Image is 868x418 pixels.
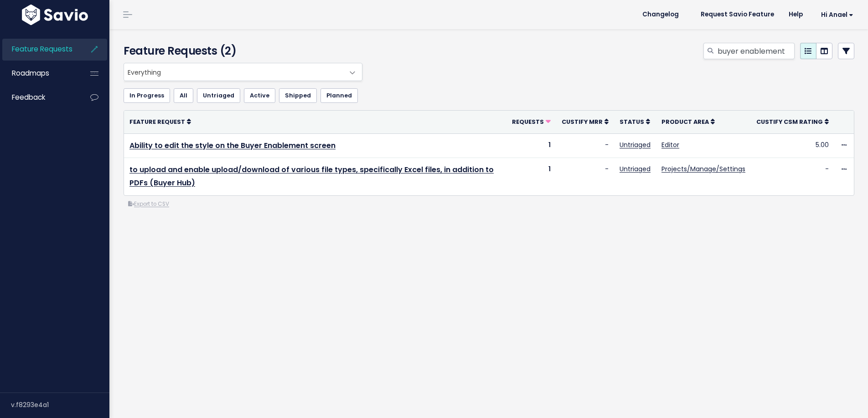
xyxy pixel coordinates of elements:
[2,39,76,60] a: Feature Requests
[562,117,609,126] a: Custify mrr
[129,118,185,126] span: Feature Request
[556,133,614,158] td: -
[642,11,679,18] span: Changelog
[2,63,76,84] a: Roadmaps
[279,88,317,103] a: Shipped
[12,68,49,78] span: Roadmaps
[756,117,829,126] a: Custify csm rating
[124,88,854,103] ul: Filter feature requests
[821,11,853,18] span: Hi Anael
[174,88,193,103] a: All
[20,5,90,25] img: logo-white.9d6f32f41409.svg
[781,8,810,21] a: Help
[620,118,644,126] span: Status
[661,117,715,126] a: Product Area
[512,117,551,126] a: Requests
[320,88,358,103] a: Planned
[751,158,834,195] td: -
[620,140,651,149] a: Untriaged
[12,92,45,102] span: Feedback
[128,200,169,208] a: Export to CSV
[506,158,556,195] td: 1
[620,164,651,173] a: Untriaged
[661,118,709,126] span: Product Area
[2,87,76,108] a: Feedback
[512,118,544,126] span: Requests
[506,133,556,158] td: 1
[693,8,781,21] a: Request Savio Feature
[661,164,745,173] a: Projects/Manage/Settings
[717,43,795,59] input: Search features...
[197,88,240,103] a: Untriaged
[11,393,109,417] div: v.f8293e4a1
[810,8,861,22] a: Hi Anael
[124,63,362,81] span: Everything
[751,133,834,158] td: 5.00
[661,140,679,149] a: Editor
[124,63,344,81] span: Everything
[129,117,191,126] a: Feature Request
[562,118,603,126] span: Custify mrr
[129,140,336,151] a: Ability to edit the style on the Buyer Enablement screen
[620,117,650,126] a: Status
[124,43,358,59] h4: Feature Requests (2)
[244,88,275,103] a: Active
[12,44,72,54] span: Feature Requests
[756,118,823,126] span: Custify csm rating
[129,164,494,188] a: to upload and enable upload/download of various file types, specifically Excel files, in addition...
[556,158,614,195] td: -
[124,88,170,103] a: In Progress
